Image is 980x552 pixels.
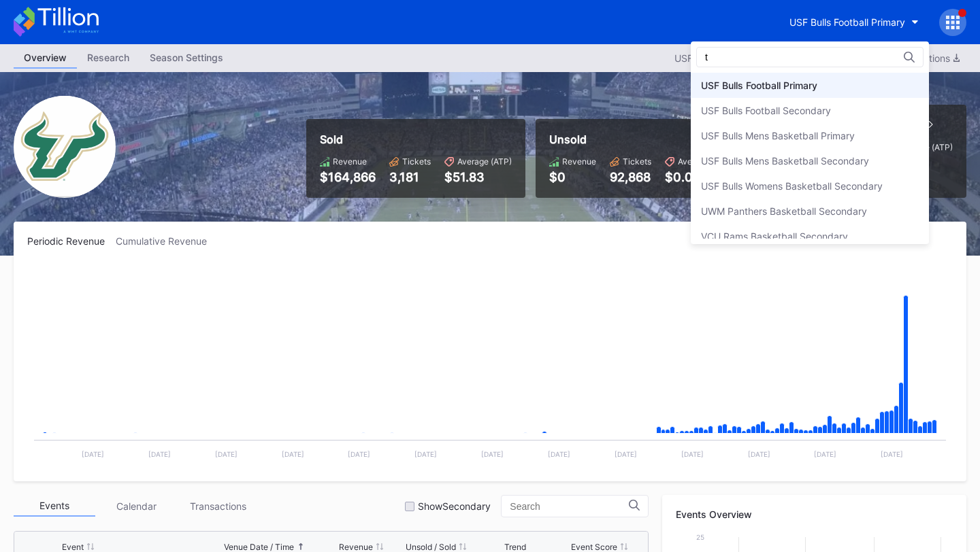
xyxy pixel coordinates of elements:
[705,52,824,63] input: Search
[701,230,848,242] div: VCU Rams Basketball Secondary
[701,205,867,217] div: UWM Panthers Basketball Secondary
[701,130,855,141] div: USF Bulls Mens Basketball Primary
[701,180,883,192] div: USF Bulls Womens Basketball Secondary
[701,155,869,167] div: USF Bulls Mens Basketball Secondary
[701,105,831,116] div: USF Bulls Football Secondary
[701,80,817,91] div: USF Bulls Football Primary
